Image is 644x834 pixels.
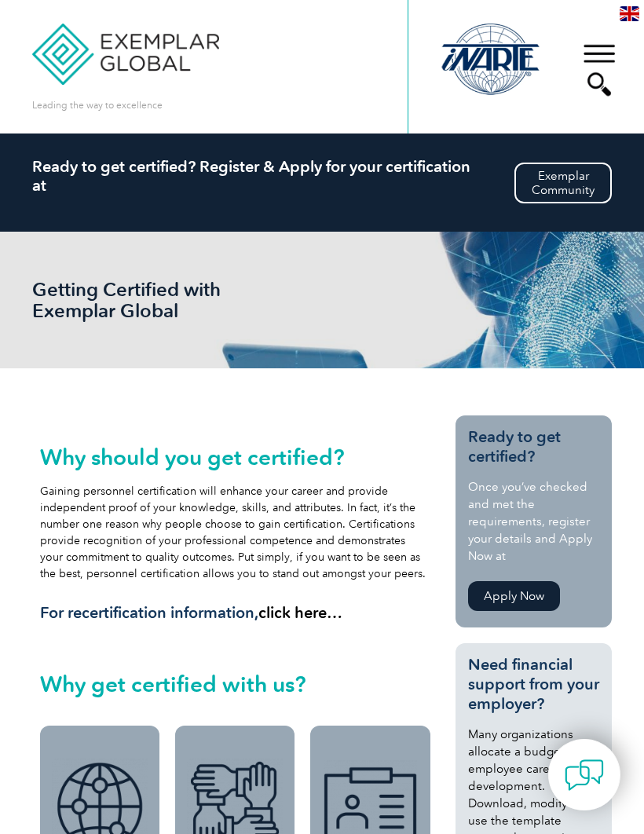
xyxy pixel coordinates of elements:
h3: For recertification information, [40,603,430,623]
h2: Ready to get certified? Register & Apply for your certification at [32,157,612,195]
a: ExemplarCommunity [514,163,612,203]
img: en [620,6,639,21]
a: click here… [258,603,342,622]
h1: Getting Certified with Exemplar Global [32,279,268,321]
p: Once you’ve checked and met the requirements, register your details and Apply Now at [468,478,599,565]
img: contact-chat.png [565,755,604,795]
h3: Ready to get certified? [468,427,599,466]
a: Apply Now [468,581,560,611]
h3: Need financial support from your employer? [468,655,599,714]
p: Leading the way to excellence [32,97,163,114]
h2: Why get certified with us? [40,671,430,697]
div: Gaining personnel certification will enhance your career and provide independent proof of your kn... [40,444,430,623]
h2: Why should you get certified? [40,444,430,470]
